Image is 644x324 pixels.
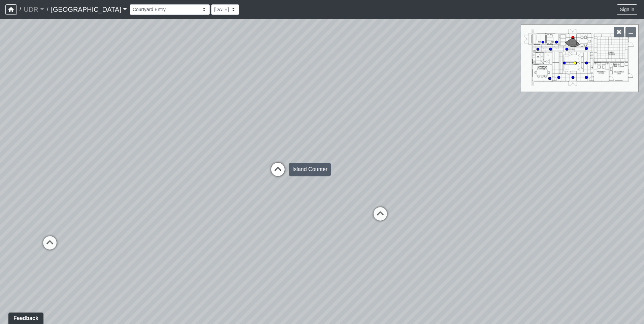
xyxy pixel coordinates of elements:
[24,3,44,16] a: UDR
[51,3,127,16] a: [GEOGRAPHIC_DATA]
[289,163,331,176] div: Island Counter
[617,4,637,15] button: Sign in
[17,3,24,16] span: /
[44,3,51,16] span: /
[5,311,45,324] iframe: Ybug feedback widget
